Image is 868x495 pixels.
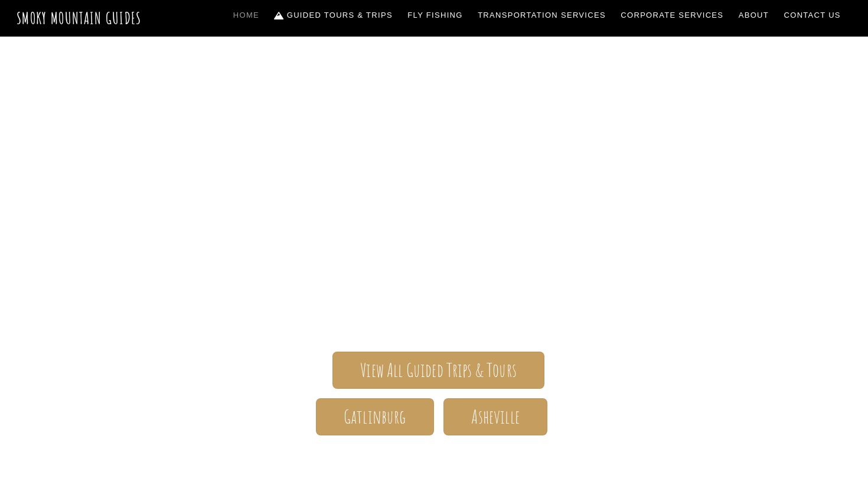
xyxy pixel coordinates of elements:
h1: Your adventure starts here. [92,454,776,483]
span: Smoky Mountain Guides [92,166,776,225]
a: Asheville [443,398,547,435]
a: Smoky Mountain Guides [17,8,142,28]
a: Home [229,3,264,28]
a: About [734,3,774,28]
a: Guided Tours & Trips [270,3,397,28]
a: View All Guided Trips & Tours [332,352,544,389]
a: Contact Us [779,3,846,28]
a: Corporate Services [616,3,729,28]
span: View All Guided Trips & Tours [360,364,517,376]
span: Gatlinburg [344,411,406,423]
a: Transportation Services [473,3,610,28]
span: The ONLY one-stop, full Service Guide Company for the Gatlinburg and [GEOGRAPHIC_DATA] side of th... [92,225,776,316]
span: Asheville [471,411,519,423]
a: Fly Fishing [403,3,468,28]
a: Gatlinburg [316,398,434,435]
